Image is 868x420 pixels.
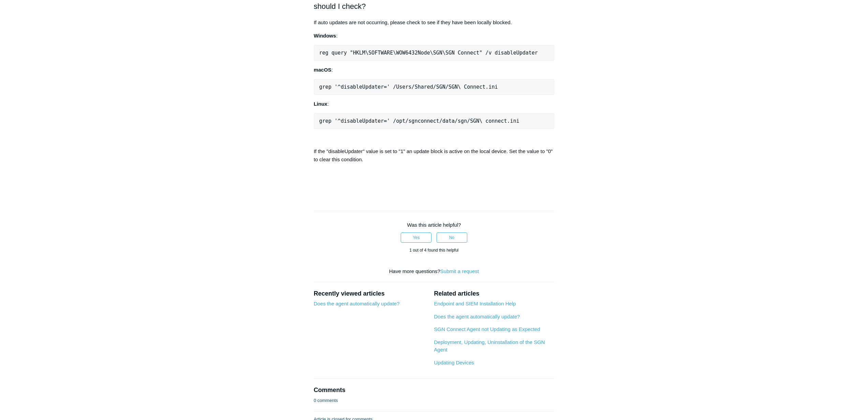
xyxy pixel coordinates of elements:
a: Does the agent automatically update? [434,314,520,319]
p: If auto updates are not occurring, please check to see if they have been locally blocked. [314,18,555,27]
strong: Windows [314,33,336,39]
strong: Linux [314,101,327,107]
p: 0 comments [314,397,338,404]
h2: Comments [314,386,555,395]
p: : [314,32,555,40]
a: Submit a request [440,268,479,274]
p: : [314,100,555,108]
button: This article was not helpful [437,232,467,243]
pre: grep '^disableUpdater=' /opt/sgnconnect/data/sgn/SGN\ connect.ini [314,113,555,129]
p: : [314,66,555,74]
pre: reg query "HKLM\SOFTWARE\WOW6432Node\SGN\SGN Connect" /v disableUpdater [314,45,555,61]
span: Was this article helpful? [407,222,461,228]
span: If the "disableUpdater" value is set to "1" an update block is active on the local device. Set th... [314,148,553,162]
a: SGN Connect Agent not Updating as Expected [434,326,540,332]
h2: Recently viewed articles [314,289,427,298]
a: Does the agent automatically update? [314,301,400,306]
a: Endpoint and SIEM Installation Help [434,301,516,306]
pre: grep '^disableUpdater=' /Users/Shared/SGN/SGN\ Connect.ini [314,79,555,95]
span: 1 out of 4 found this helpful [409,248,458,253]
h2: Related articles [434,289,554,298]
div: Have more questions? [314,268,555,275]
button: This article was helpful [401,232,431,243]
a: Deployment, Updating, Uninstallation of the SGN Agent [434,339,545,353]
a: Updating Devices [434,360,474,365]
strong: macOS [314,67,332,73]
